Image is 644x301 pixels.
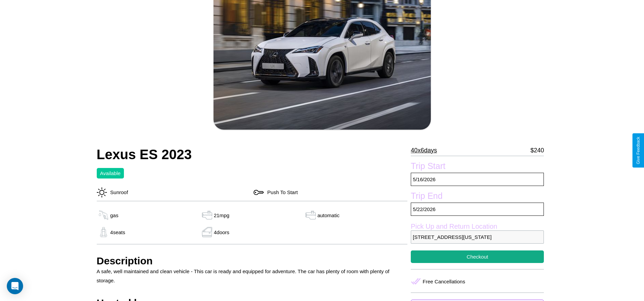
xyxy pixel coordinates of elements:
[97,147,408,162] h2: Lexus ES 2023
[423,277,465,286] p: Free Cancellations
[200,210,214,220] img: gas
[411,250,544,263] button: Checkout
[411,223,544,230] label: Pick Up and Return Location
[110,211,118,220] p: gas
[214,211,229,220] p: 21 mpg
[97,255,408,267] h3: Description
[304,210,317,220] img: gas
[636,137,641,164] div: Give Feedback
[411,173,544,186] p: 5 / 16 / 2026
[97,210,110,220] img: gas
[411,203,544,216] p: 5 / 22 / 2026
[107,188,128,197] p: Sunroof
[97,267,408,285] p: A safe, well maintained and clean vehicle - This car is ready and equipped for adventure. The car...
[411,161,544,173] label: Trip Start
[264,188,298,197] p: Push To Start
[200,227,214,237] img: gas
[411,145,437,156] p: 40 x 6 days
[110,228,125,237] p: 4 seats
[214,228,229,237] p: 4 doors
[530,145,544,156] p: $ 240
[317,211,339,220] p: automatic
[411,230,544,244] p: [STREET_ADDRESS][US_STATE]
[7,278,23,294] div: Open Intercom Messenger
[100,169,121,178] p: Available
[411,191,544,203] label: Trip End
[97,227,110,237] img: gas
